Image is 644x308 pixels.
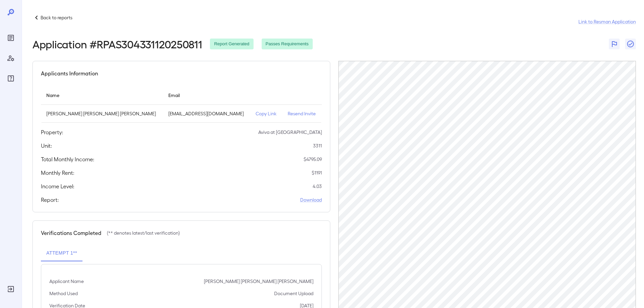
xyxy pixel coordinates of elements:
p: [EMAIL_ADDRESS][DOMAIN_NAME] [168,110,245,117]
p: Resend Invite [288,110,316,117]
div: FAQ [5,73,16,84]
p: Document Upload [274,290,313,297]
h5: Unit: [41,142,52,150]
a: Download [300,196,322,203]
p: (** denotes latest/last verification) [107,230,180,236]
p: Aviva at [GEOGRAPHIC_DATA] [258,129,322,136]
p: Applicant Name [49,278,84,285]
h5: Applicants Information [41,69,98,77]
p: $ 4795.09 [304,156,322,163]
span: Report Generated [210,41,253,47]
h5: Income Level: [41,182,74,190]
p: [PERSON_NAME] [PERSON_NAME] [PERSON_NAME] [46,110,158,117]
h5: Verifications Completed [41,229,101,237]
h5: Monthly Rent: [41,169,74,177]
button: Attempt 1** [41,245,82,261]
p: 3311 [313,142,322,149]
p: [PERSON_NAME] [PERSON_NAME] [PERSON_NAME] [204,278,313,285]
a: Link to Resman Application [578,18,636,25]
th: Email [163,86,250,105]
h5: Report: [41,196,59,204]
span: Passes Requirements [262,41,313,47]
p: $ 1191 [312,169,322,176]
h5: Property: [41,128,63,136]
h5: Total Monthly Income: [41,155,94,163]
button: Flag Report [609,39,620,49]
p: Copy Link [256,110,277,117]
div: Reports [5,32,16,43]
p: Back to reports [41,14,72,21]
button: Close Report [625,39,636,49]
th: Name [41,86,163,105]
p: Method Used [49,290,78,297]
div: Manage Users [5,53,16,64]
table: simple table [41,86,322,123]
div: Log Out [5,284,16,294]
h2: Application # RPAS304331120250811 [32,38,202,50]
p: 4.03 [313,183,322,190]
